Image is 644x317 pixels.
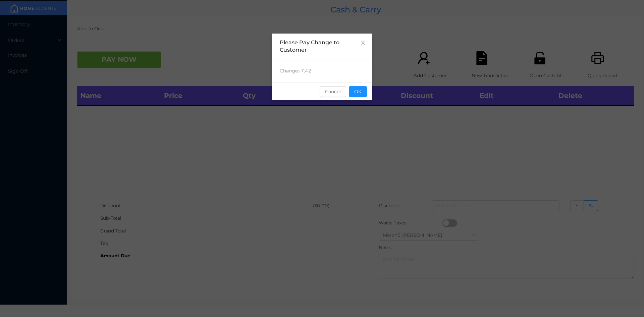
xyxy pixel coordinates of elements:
button: Cancel [320,86,346,97]
i: icon: close [360,40,366,45]
div: Please Pay Change to Customer [280,39,364,54]
div: Change: -7.42 [272,59,372,83]
button: OK [349,86,367,97]
button: Close [354,34,372,52]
